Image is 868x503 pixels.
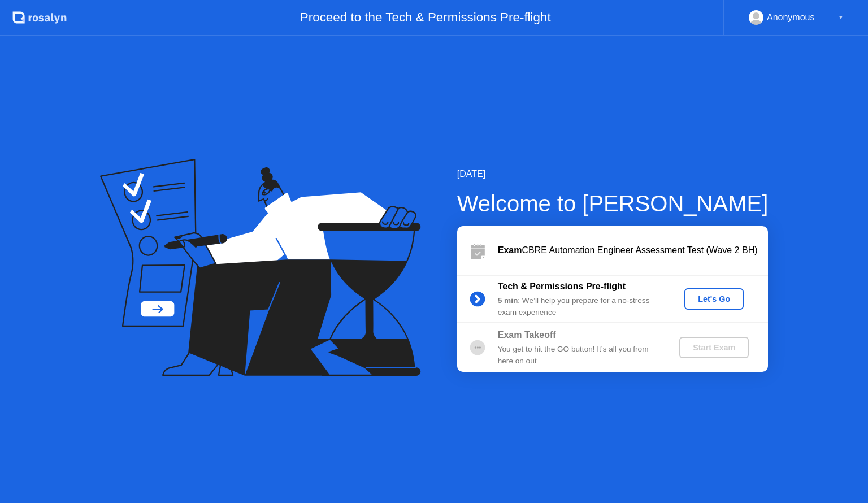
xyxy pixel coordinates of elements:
div: Start Exam [684,343,744,352]
b: Exam [498,245,522,255]
div: Anonymous [767,10,815,25]
div: : We’ll help you prepare for a no-stress exam experience [498,295,661,318]
div: Let's Go [689,294,739,303]
b: Exam Takeoff [498,330,556,340]
div: You get to hit the GO button! It’s all you from here on out [498,344,661,367]
div: CBRE Automation Engineer Assessment Test (Wave 2 BH) [498,244,768,257]
button: Start Exam [679,337,749,358]
b: 5 min [498,296,518,305]
button: Let's Go [684,288,744,310]
div: [DATE] [457,167,769,181]
div: Welcome to [PERSON_NAME] [457,187,769,220]
div: ▼ [838,10,844,25]
b: Tech & Permissions Pre-flight [498,281,626,291]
